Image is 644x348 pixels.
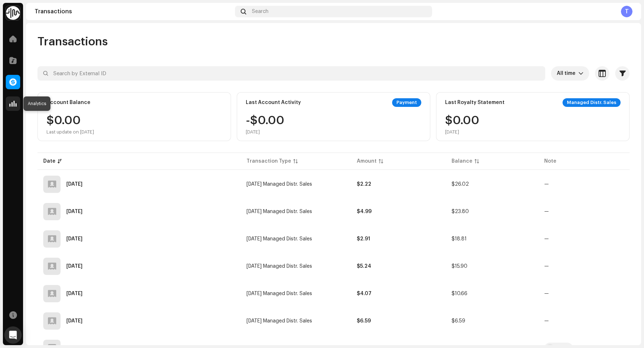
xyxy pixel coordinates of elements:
div: Jun 11, 2025 [66,264,83,269]
div: Last Royalty Statement [445,100,505,105]
div: Balance [452,158,472,165]
div: Jul 13, 2025 [66,236,83,241]
div: Transactions [35,9,232,14]
div: Managed Distr. Sales [563,98,621,107]
span: Apr 2025 Managed Distr. Sales [247,318,312,324]
div: Date [43,158,55,165]
span: $6.59 [452,318,465,324]
re-a-table-badge: — [544,182,549,187]
div: Aug 12, 2025 [66,209,83,214]
strong: $5.24 [357,264,371,269]
re-a-table-badge: — [544,264,549,269]
span: Transactions [37,35,108,49]
div: Last update on [DATE] [46,129,94,135]
span: Jul 2025 Managed Distr. Sales [247,236,312,241]
div: Sep 11, 2025 [66,182,83,187]
div: Payment [392,98,421,107]
img: 0f74c21f-6d1c-4dbc-9196-dbddad53419e [6,6,20,20]
re-a-table-badge: — [544,209,549,214]
div: [DATE] [246,129,284,135]
strong: $2.91 [357,236,370,241]
div: Open Intercom Messenger [4,326,22,344]
span: $23.80 [452,209,469,214]
div: dropdown trigger [578,66,583,81]
span: Sep 2025 Managed Distr. Sales [247,182,312,187]
input: Search by External ID [37,66,545,81]
strong: $4.99 [357,209,372,214]
strong: $4.07 [357,291,372,296]
re-a-table-badge: — [544,318,549,324]
div: T [621,6,632,17]
re-a-table-badge: — [544,236,549,241]
strong: $2.22 [357,182,371,187]
div: Transaction Type [247,158,291,165]
div: Account Balance [46,100,90,105]
span: Jun 2025 Managed Distr. Sales [247,264,312,269]
div: Last Account Activity [246,100,301,105]
span: $15.90 [452,264,467,269]
span: Aug 2025 Managed Distr. Sales [247,209,312,214]
div: Apr 11, 2025 [66,318,83,324]
span: Search [252,9,268,14]
strong: $6.59 [357,318,371,324]
span: $26.02 [452,182,469,187]
re-a-table-badge: — [544,291,549,296]
span: All time [557,66,578,81]
span: $18.81 [452,236,467,241]
div: May 13, 2025 [66,291,83,296]
div: [DATE] [445,129,479,135]
span: May 2025 Managed Distr. Sales [247,291,312,296]
span: $10.66 [452,291,467,296]
div: Amount [357,158,377,165]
